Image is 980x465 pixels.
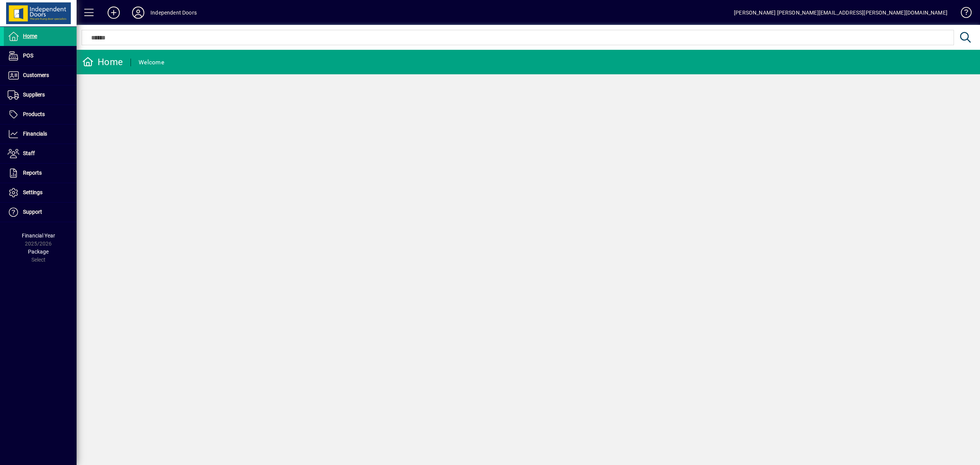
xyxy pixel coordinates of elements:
[4,203,77,222] a: Support
[4,164,77,183] a: Reports
[126,6,150,20] button: Profile
[23,33,37,39] span: Home
[82,56,123,68] div: Home
[23,72,49,78] span: Customers
[734,7,947,19] div: [PERSON_NAME] [PERSON_NAME][EMAIL_ADDRESS][PERSON_NAME][DOMAIN_NAME]
[23,111,45,117] span: Products
[150,7,197,19] div: Independent Doors
[23,170,42,176] span: Reports
[4,85,77,105] a: Suppliers
[23,92,45,98] span: Suppliers
[139,56,164,69] div: Welcome
[23,189,42,195] span: Settings
[23,150,35,156] span: Staff
[101,6,126,20] button: Add
[955,2,970,26] a: Knowledge Base
[28,249,49,255] span: Package
[23,131,47,137] span: Financials
[4,105,77,124] a: Products
[4,46,77,65] a: POS
[22,232,55,239] span: Financial Year
[23,209,42,215] span: Support
[23,52,33,59] span: POS
[4,183,77,202] a: Settings
[4,66,77,85] a: Customers
[4,124,77,144] a: Financials
[4,144,77,163] a: Staff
